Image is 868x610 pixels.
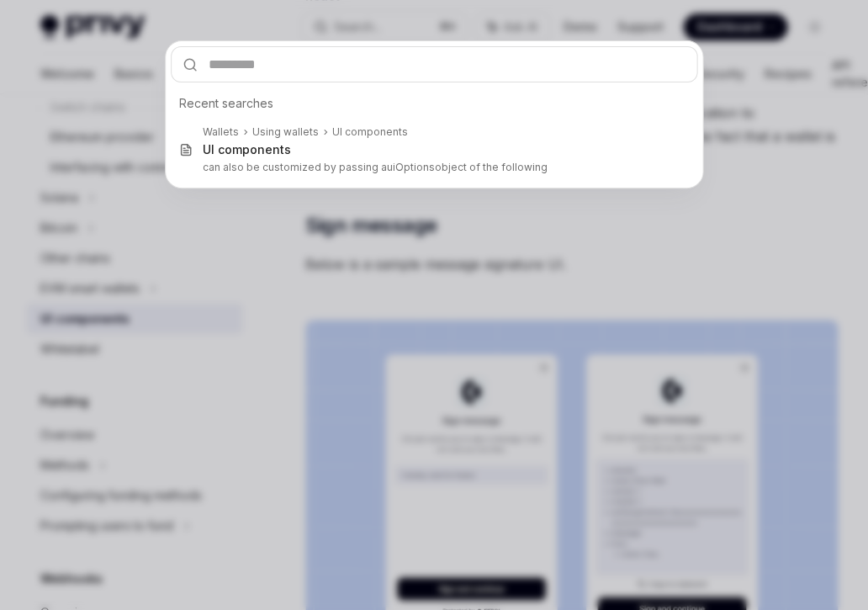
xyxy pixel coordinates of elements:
[332,125,408,139] div: UI components
[203,161,662,174] p: can also be customized by passing a object of the following
[203,125,239,139] div: Wallets
[387,161,435,173] b: uiOptions
[179,95,273,112] span: Recent searches
[252,125,319,139] div: Using wallets
[203,142,291,157] div: UI components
